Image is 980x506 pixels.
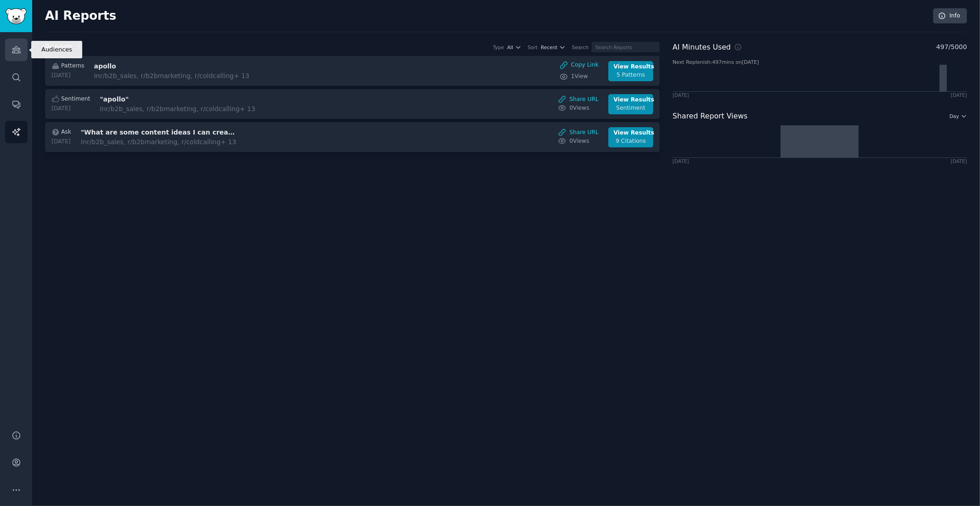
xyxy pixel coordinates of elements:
[951,92,967,98] div: [DATE]
[614,104,648,112] div: Sentiment
[558,137,599,146] a: 0Views
[614,137,648,146] div: 9 Citations
[608,127,653,147] a: View Results9 Citations
[528,44,538,51] div: Sort
[51,105,90,113] div: [DATE]
[76,43,80,51] span: 3
[673,60,759,66] text: Next Replenish: 497 mins on [DATE]
[100,104,255,114] div: In r/b2b_sales, r/b2bmarketing, r/coldcalling + 13
[614,63,648,71] div: View Results
[558,96,599,104] a: Share URL
[558,129,599,137] a: Share URL
[950,113,967,119] button: Day
[614,71,648,79] div: 5 Patterns
[61,128,71,136] span: Ask
[608,94,653,114] a: View ResultsSentiment
[592,42,660,52] input: Search Reports
[560,61,599,69] button: Copy Link
[45,122,660,152] a: Ask[DATE]"What are some content ideas I can create based on what is discussed?"Inr/b2b_sales, r/b...
[673,158,689,164] div: [DATE]
[614,129,648,137] div: View Results
[94,71,249,81] div: In r/b2b_sales, r/b2bmarketing, r/coldcalling + 13
[45,89,660,119] a: Sentiment[DATE]"apollo"Inr/b2b_sales, r/b2bmarketing, r/coldcalling+ 13Share URL0ViewsView Result...
[541,44,557,51] span: Recent
[950,113,959,119] span: Day
[560,73,599,81] a: 1View
[6,8,27,24] img: GummySearch logo
[94,62,248,71] h3: apollo
[100,95,254,104] h3: "apollo"
[493,44,504,51] div: Type
[45,56,660,86] a: Patterns[DATE]apolloInr/b2b_sales, r/b2bmarketing, r/coldcalling+ 13Copy Link1ViewView Results5 P...
[572,44,589,51] div: Search
[541,44,566,51] button: Recent
[673,111,748,122] h2: Shared Report Views
[45,42,73,53] h2: Reports
[673,42,731,53] h2: AI Minutes Used
[614,96,648,104] div: View Results
[558,104,599,112] a: 0Views
[81,137,236,147] div: In r/b2b_sales, r/b2bmarketing, r/coldcalling + 13
[81,128,235,137] h3: "What are some content ideas I can create based on what is discussed?"
[51,72,84,80] div: [DATE]
[951,158,967,164] div: [DATE]
[936,42,967,52] span: 497 / 5000
[507,44,521,51] button: All
[933,8,967,24] a: Info
[673,92,689,98] div: [DATE]
[61,95,90,103] span: Sentiment
[608,61,653,81] a: View Results5 Patterns
[45,9,116,23] h2: AI Reports
[61,62,84,70] span: Patterns
[507,44,513,51] span: All
[51,138,71,146] div: [DATE]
